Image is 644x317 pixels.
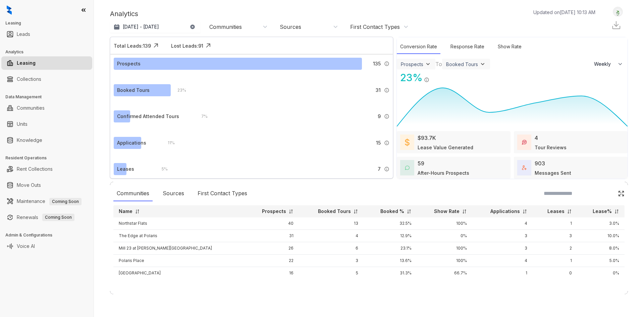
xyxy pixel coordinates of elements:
[472,217,533,230] td: 4
[401,61,423,67] div: Prospects
[364,217,417,230] td: 32.5%
[110,9,138,19] p: Analytics
[447,40,488,54] div: Response Rate
[42,214,74,221] span: Coming Soon
[17,117,28,131] a: Units
[1,240,92,253] li: Voice AI
[418,144,473,151] div: Lease Value Generated
[547,208,565,215] p: Leases
[209,23,242,31] div: Communities
[117,60,141,67] div: Prospects
[417,217,472,230] td: 100%
[614,209,619,214] img: sorting
[245,267,299,279] td: 16
[535,144,567,151] div: Tour Reviews
[611,20,621,30] img: Download
[522,165,527,170] img: TotalFum
[522,209,527,214] img: sorting
[123,23,159,30] p: [DATE] - [DATE]
[418,134,436,142] div: $93.7K
[299,242,364,255] td: 6
[472,230,533,242] td: 3
[397,40,440,54] div: Conversion Rate
[1,56,92,70] li: Leasing
[113,242,245,255] td: Mill 23 at [PERSON_NAME][GEOGRAPHIC_DATA]
[7,5,12,15] img: logo
[117,139,146,147] div: Applications
[613,8,623,15] img: UserAvatar
[113,255,245,267] td: Polaris Place
[418,159,424,167] div: 59
[405,165,410,170] img: AfterHoursConversations
[479,61,486,67] img: ViewFilterArrow
[533,230,577,242] td: 3
[113,217,245,230] td: Northstar Flats
[17,72,41,86] a: Collections
[373,60,381,67] span: 135
[577,255,625,267] td: 5.0%
[446,61,478,67] div: Booked Tours
[1,28,92,41] li: Leads
[299,230,364,242] td: 4
[17,101,45,115] a: Communities
[171,87,186,94] div: 23 %
[49,198,82,205] span: Coming Soon
[376,139,381,147] span: 15
[567,209,572,214] img: sorting
[113,267,245,279] td: [GEOGRAPHIC_DATA]
[535,159,545,167] div: 903
[17,162,53,176] a: Rent Collections
[435,60,442,68] div: To
[280,23,301,31] div: Sources
[577,230,625,242] td: 10.0%
[472,242,533,255] td: 3
[117,87,150,94] div: Booked Tours
[384,88,389,93] img: Info
[203,41,213,51] img: Click Icon
[1,211,92,224] li: Renewals
[288,209,293,214] img: sorting
[364,242,417,255] td: 23.1%
[119,208,132,215] p: Name
[380,208,404,215] p: Booked %
[397,70,423,85] div: 23 %
[1,162,92,176] li: Rent Collections
[533,217,577,230] td: 1
[378,113,381,120] span: 9
[17,178,41,192] a: Move Outs
[245,230,299,242] td: 31
[161,139,175,147] div: 11 %
[577,242,625,255] td: 8.0%
[353,209,358,214] img: sorting
[429,71,439,81] img: Click Icon
[533,255,577,267] td: 1
[5,155,94,161] h3: Resident Operations
[384,61,389,66] img: Info
[5,232,94,238] h3: Admin & Configurations
[407,209,412,214] img: sorting
[195,113,208,120] div: 7 %
[135,209,140,214] img: sorting
[590,58,628,70] button: Weekly
[113,186,153,201] div: Communities
[577,267,625,279] td: 0%
[618,190,625,197] img: Click Icon
[533,9,595,16] p: Updated on [DATE] 10:13 AM
[117,113,179,120] div: Confirmed Attended Tours
[533,267,577,279] td: 0
[434,208,460,215] p: Show Rate
[1,72,92,86] li: Collections
[1,117,92,131] li: Units
[17,134,42,147] a: Knowledge
[384,114,389,119] img: Info
[490,208,520,215] p: Applications
[424,77,429,83] img: Info
[418,169,469,176] div: After-Hours Prospects
[417,230,472,242] td: 0%
[364,230,417,242] td: 12.9%
[299,255,364,267] td: 3
[462,209,467,214] img: sorting
[533,242,577,255] td: 2
[117,165,134,173] div: Leases
[245,255,299,267] td: 22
